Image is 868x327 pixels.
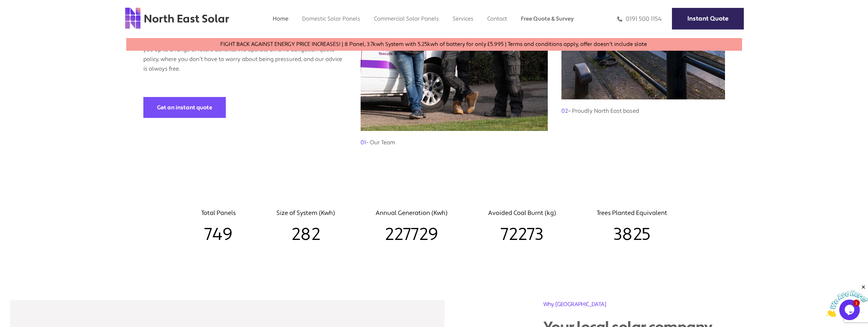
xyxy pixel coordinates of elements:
[276,209,335,217] h3: Size of System (Kwh)
[672,8,744,29] a: Instant Quote
[488,209,556,217] h3: Avoided Coal Burnt (kg)
[826,284,868,317] iframe: chat widget
[302,15,360,22] a: Domestic Solar Panels
[201,209,236,217] h3: Total Panels
[374,15,439,22] a: Commercial Solar Panels
[361,139,366,146] span: 01
[291,224,320,245] span: 282
[617,15,622,23] img: phone icon
[385,224,438,245] span: 227729
[273,15,288,22] a: Home
[561,107,568,114] span: 02
[143,97,226,118] a: Get an instant quote
[125,7,230,29] img: north east solar logo
[361,131,548,147] h3: – Our Team
[597,209,667,217] h3: Trees Planted Equivalent
[487,15,507,22] a: Contact
[521,15,574,22] a: Free Quote & Survey
[613,224,650,245] span: 3825
[453,15,474,22] a: Services
[204,224,233,245] span: 749
[617,15,662,23] a: 0191 500 1154
[376,209,448,217] h3: Annual Generation (Kwh)
[561,99,725,116] h3: – Proudly North East based
[501,224,543,245] span: 72273
[543,300,722,308] h2: Why [GEOGRAPHIC_DATA]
